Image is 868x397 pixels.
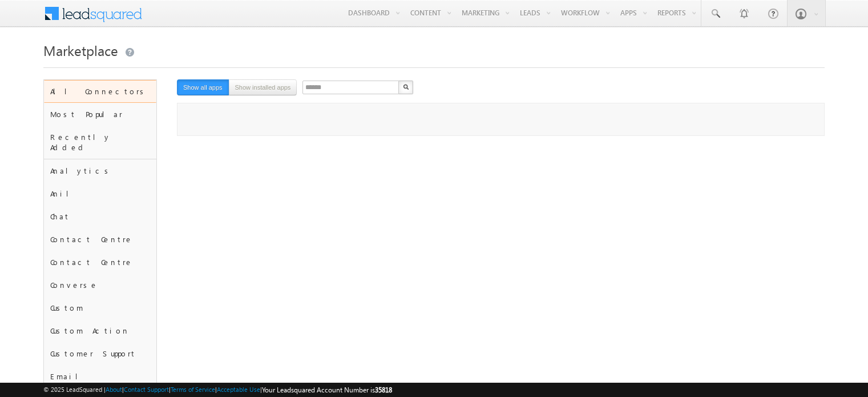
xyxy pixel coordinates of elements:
div: Custom [44,296,156,319]
button: Show all apps [177,79,229,95]
a: Acceptable Use [217,386,260,393]
div: Recently Added [44,126,156,159]
img: Search [403,84,409,90]
div: Contact Centre [44,228,156,251]
div: Anil [44,182,156,205]
a: Terms of Service [171,386,215,393]
span: Marketplace [43,41,118,59]
div: Customer Support [44,342,156,365]
div: Contact Centre [44,251,156,274]
span: 35818 [375,386,392,394]
span: Your Leadsquared Account Number is [262,386,392,394]
a: Contact Support [124,386,169,393]
div: Most Popular [44,103,156,126]
div: Converse [44,274,156,296]
div: Analytics [44,159,156,182]
span: © 2025 LeadSquared | | | | | [43,384,392,395]
a: About [106,386,122,393]
button: Show installed apps [229,79,297,95]
div: All Connectors [44,80,156,103]
div: Chat [44,205,156,228]
div: Email [44,365,156,388]
div: Custom Action [44,319,156,342]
